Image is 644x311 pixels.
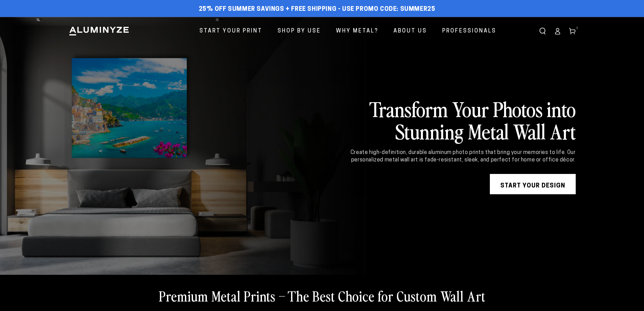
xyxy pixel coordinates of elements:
[490,174,576,194] a: START YOUR DESIGN
[393,26,427,36] span: About Us
[199,26,262,36] span: Start Your Print
[535,24,550,39] summary: Search our site
[336,26,378,36] span: Why Metal?
[437,22,501,40] a: Professionals
[159,287,485,305] h2: Premium Metal Prints – The Best Choice for Custom Wall Art
[194,22,267,40] a: Start Your Print
[442,26,496,36] span: Professionals
[278,26,321,36] span: Shop By Use
[199,6,435,13] span: 25% off Summer Savings + Free Shipping - Use Promo Code: SUMMER25
[330,149,576,164] div: Create high-definition, durable aluminum photo prints that bring your memories to life. Our perso...
[272,22,326,40] a: Shop By Use
[330,97,576,142] h2: Transform Your Photos into Stunning Metal Wall Art
[576,26,578,30] span: 2
[388,22,432,40] a: About Us
[331,22,383,40] a: Why Metal?
[69,26,129,36] img: Aluminyze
